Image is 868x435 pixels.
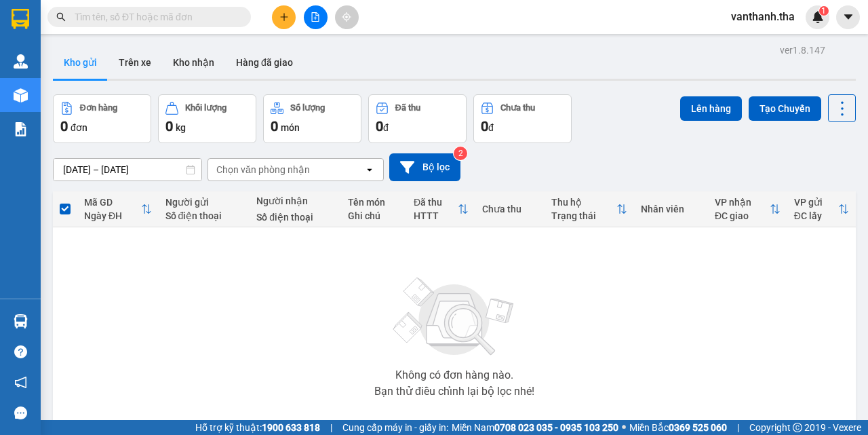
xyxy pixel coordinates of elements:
[14,88,28,102] img: warehouse-icon
[77,191,159,227] th: Toggle SortBy
[836,5,860,29] button: caret-down
[311,12,320,22] span: file-add
[14,345,27,358] span: question-circle
[272,5,296,29] button: plus
[395,370,513,381] div: Không có đơn hàng nào.
[622,425,626,430] span: ⚪️
[60,118,68,134] span: 0
[176,122,186,133] span: kg
[482,204,537,214] div: Chưa thu
[335,5,359,29] button: aim
[669,422,727,433] strong: 0369 525 060
[185,103,226,113] div: Khối lượng
[383,122,389,133] span: đ
[720,8,806,25] span: vanthanh.tha
[780,43,825,58] div: ver 1.8.147
[290,103,325,113] div: Số lượng
[165,210,243,221] div: Số điện thoại
[348,197,400,208] div: Tên món
[368,94,467,143] button: Đã thu0đ
[56,12,66,22] span: search
[488,122,494,133] span: đ
[225,46,304,79] button: Hàng đã giao
[256,195,334,206] div: Người nhận
[158,94,256,143] button: Khối lượng0kg
[84,210,141,221] div: Ngày ĐH
[342,12,351,22] span: aim
[195,420,320,435] span: Hỗ trợ kỹ thuật:
[708,191,787,227] th: Toggle SortBy
[551,197,616,208] div: Thu hộ
[454,147,467,160] sup: 2
[14,314,28,328] img: warehouse-icon
[342,420,448,435] span: Cung cấp máy in - giấy in:
[281,122,300,133] span: món
[14,376,27,389] span: notification
[749,96,821,121] button: Tạo Chuyến
[262,422,320,433] strong: 1900 633 818
[53,46,108,79] button: Kho gửi
[348,210,400,221] div: Ghi chú
[793,423,802,432] span: copyright
[53,94,151,143] button: Đơn hàng0đơn
[812,11,824,23] img: icon-new-feature
[794,197,838,208] div: VP gửi
[494,422,618,433] strong: 0708 023 035 - 0935 103 250
[364,164,375,175] svg: open
[794,210,838,221] div: ĐC lấy
[80,103,117,113] div: Đơn hàng
[414,197,458,208] div: Đã thu
[787,191,856,227] th: Toggle SortBy
[374,386,534,397] div: Bạn thử điều chỉnh lại bộ lọc nhé!
[71,122,87,133] span: đơn
[715,210,770,221] div: ĐC giao
[14,122,28,136] img: solution-icon
[395,103,420,113] div: Đã thu
[304,5,328,29] button: file-add
[263,94,361,143] button: Số lượng0món
[162,46,225,79] button: Kho nhận
[715,197,770,208] div: VP nhận
[551,210,616,221] div: Trạng thái
[389,153,460,181] button: Bộ lọc
[108,46,162,79] button: Trên xe
[216,163,310,176] div: Chọn văn phòng nhận
[737,420,739,435] span: |
[821,6,826,16] span: 1
[330,420,332,435] span: |
[376,118,383,134] span: 0
[75,10,235,24] input: Tìm tên, số ĐT hoặc mã đơn
[279,12,289,22] span: plus
[414,210,458,221] div: HTTT
[165,197,243,208] div: Người gửi
[84,197,141,208] div: Mã GD
[452,420,618,435] span: Miền Nam
[629,420,727,435] span: Miền Bắc
[256,212,334,223] div: Số điện thoại
[641,204,701,214] div: Nhân viên
[545,191,634,227] th: Toggle SortBy
[14,406,27,419] span: message
[481,118,488,134] span: 0
[271,118,278,134] span: 0
[473,94,572,143] button: Chưa thu0đ
[387,269,522,364] img: svg+xml;base64,PHN2ZyBjbGFzcz0ibGlzdC1wbHVnX19zdmciIHhtbG5zPSJodHRwOi8vd3d3LnczLm9yZy8yMDAwL3N2Zy...
[407,191,475,227] th: Toggle SortBy
[12,9,29,29] img: logo-vxr
[54,159,201,181] input: Select a date range.
[165,118,173,134] span: 0
[842,11,854,23] span: caret-down
[680,96,742,121] button: Lên hàng
[819,6,829,16] sup: 1
[14,54,28,69] img: warehouse-icon
[500,103,535,113] div: Chưa thu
